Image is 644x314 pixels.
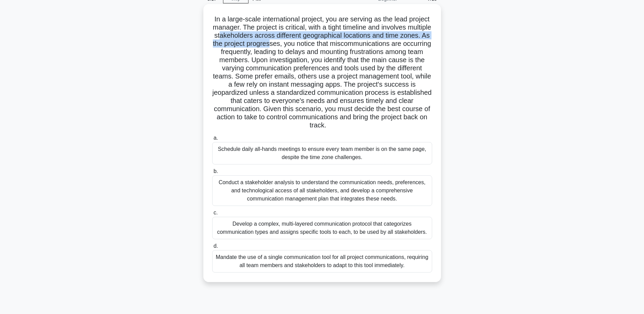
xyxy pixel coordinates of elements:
div: Develop a complex, multi-layered communication protocol that categorizes communication types and ... [212,217,432,239]
div: Mandate the use of a single communication tool for all project communications, requiring all team... [212,250,432,273]
span: d. [214,243,218,249]
h5: In a large-scale international project, you are serving as the lead project manager. The project ... [211,15,433,130]
span: c. [214,210,218,215]
div: Conduct a stakeholder analysis to understand the communication needs, preferences, and technologi... [212,175,432,206]
span: b. [214,168,218,174]
div: Schedule daily all-hands meetings to ensure every team member is on the same page, despite the ti... [212,142,432,164]
span: a. [214,135,218,141]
